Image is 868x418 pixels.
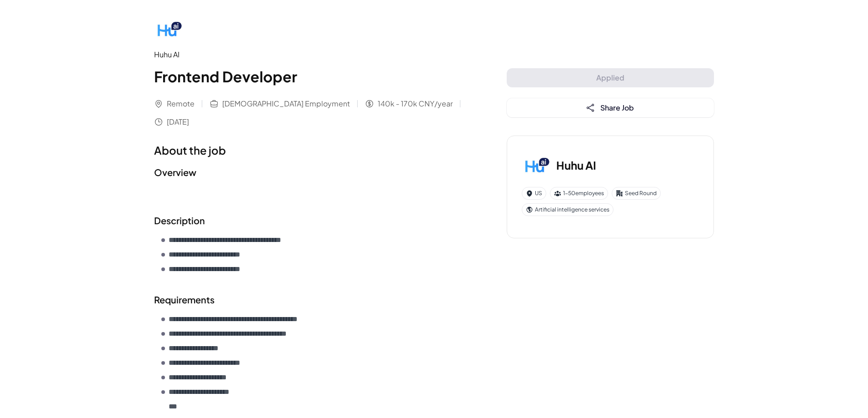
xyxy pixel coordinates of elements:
div: 1-50 employees [550,187,608,200]
h2: Description [154,214,470,227]
span: [DATE] [167,116,189,127]
span: 140k - 170k CNY/year [378,98,453,109]
div: Seed Round [612,187,661,200]
h2: Requirements [154,293,470,307]
span: [DEMOGRAPHIC_DATA] Employment [222,98,350,109]
h1: About the job [154,142,470,158]
h1: Frontend Developer [154,65,470,87]
img: Hu [154,15,183,44]
h2: Overview [154,166,470,179]
button: Share Job [507,98,714,117]
div: Artificial intelligence services [522,203,614,216]
div: US [522,187,546,200]
span: Remote [167,98,195,109]
div: Huhu AI [154,49,470,60]
img: Hu [522,151,551,180]
span: Share Job [600,103,634,112]
h3: Huhu AI [556,157,596,173]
